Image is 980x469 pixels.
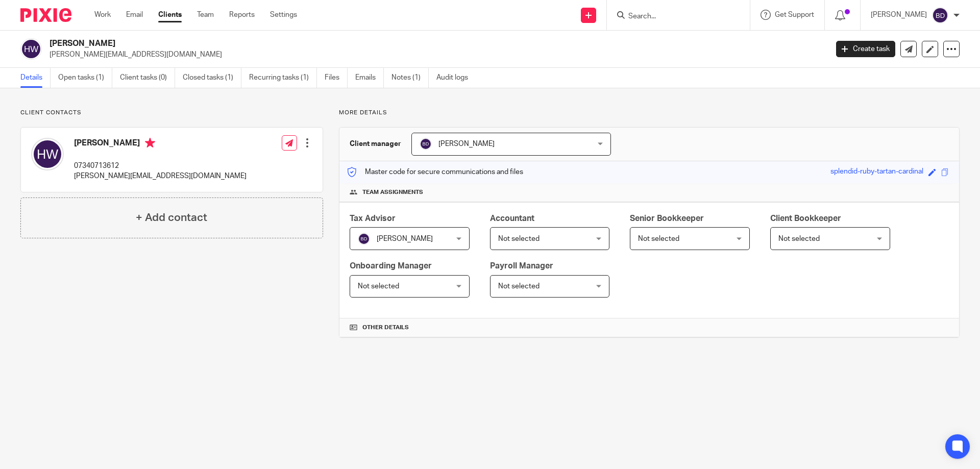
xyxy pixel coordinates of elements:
[362,324,409,332] span: Other details
[74,161,247,171] p: 07340713612
[498,235,540,242] span: Not selected
[74,171,247,181] p: [PERSON_NAME][EMAIL_ADDRESS][DOMAIN_NAME]
[775,11,814,18] span: Get Support
[158,10,182,20] a: Clients
[436,68,476,88] a: Audit logs
[871,10,927,20] p: [PERSON_NAME]
[145,138,155,148] i: Primary
[391,68,429,88] a: Notes (1)
[350,139,401,149] h3: Client manager
[20,8,71,22] img: Pixie
[420,138,432,150] img: svg%3E
[630,214,704,223] span: Senior Bookkeeper
[197,10,214,20] a: Team
[830,166,923,178] div: splendid-ruby-tartan-cardinal
[136,210,207,226] h4: + Add contact
[20,68,51,88] a: Details
[778,235,820,242] span: Not selected
[362,188,423,196] span: Team assignments
[50,50,821,60] p: [PERSON_NAME][EMAIL_ADDRESS][DOMAIN_NAME]
[932,7,948,23] img: svg%3E
[120,68,175,88] a: Client tasks (0)
[355,68,384,88] a: Emails
[20,38,42,60] img: svg%3E
[358,283,399,290] span: Not selected
[350,262,432,270] span: Onboarding Manager
[490,262,553,270] span: Payroll Manager
[438,140,495,147] span: [PERSON_NAME]
[638,235,679,242] span: Not selected
[377,235,433,242] span: [PERSON_NAME]
[350,214,396,223] span: Tax Advisor
[270,10,297,20] a: Settings
[20,109,323,117] p: Client contacts
[229,10,255,20] a: Reports
[836,41,895,57] a: Create task
[31,138,64,170] img: svg%3E
[358,233,370,245] img: svg%3E
[490,214,534,223] span: Accountant
[183,68,241,88] a: Closed tasks (1)
[347,167,523,177] p: Master code for secure communications and files
[74,138,247,151] h4: [PERSON_NAME]
[770,214,841,223] span: Client Bookkeeper
[58,68,112,88] a: Open tasks (1)
[339,109,960,117] p: More details
[627,12,719,21] input: Search
[94,10,111,20] a: Work
[50,38,667,49] h2: [PERSON_NAME]
[249,68,317,88] a: Recurring tasks (1)
[498,283,540,290] span: Not selected
[325,68,348,88] a: Files
[126,10,143,20] a: Email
